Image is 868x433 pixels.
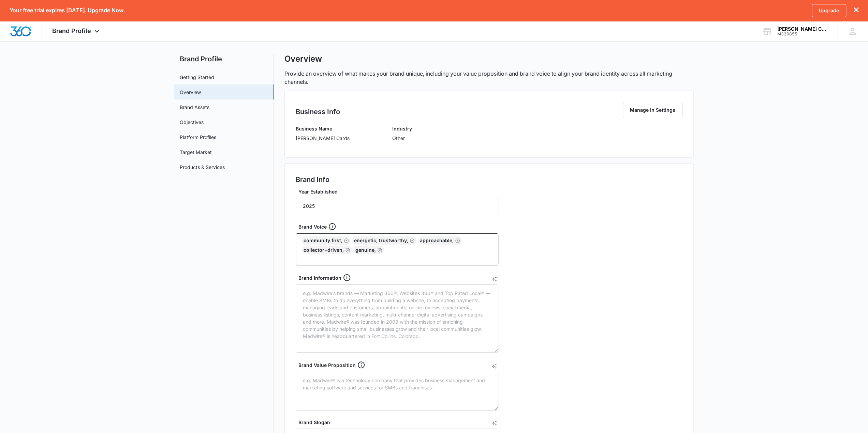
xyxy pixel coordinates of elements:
input: e.g. 1982 [296,198,498,214]
button: AI Text Generator [491,420,497,426]
div: approachable, [418,236,462,245]
div: collector-driven, [301,246,352,254]
a: Products & Services [180,164,225,171]
button: Manage in Settings [623,102,682,118]
div: genuine, [353,246,384,254]
button: Remove [345,248,350,252]
div: account name [777,26,827,32]
a: Upgrade [812,4,846,17]
h3: Industry [392,125,412,132]
h1: Overview [284,54,322,64]
div: Brand Profile [42,21,111,41]
button: AI Text Generator [491,276,497,282]
button: Remove [455,238,460,243]
label: Brand Slogan [298,419,501,426]
button: Remove [344,238,349,243]
p: [PERSON_NAME] Cards [296,135,350,142]
div: energetic, trustworthy, [352,236,416,245]
a: Getting Started [180,74,214,81]
button: Remove [377,248,382,252]
div: account id [777,32,827,36]
div: Brand Voice [298,222,501,231]
a: Brand Assets [180,104,209,111]
h3: Business Name [296,125,350,132]
div: Brand Information [298,274,501,282]
p: Other [392,135,412,142]
h2: Brand Info [296,174,329,185]
p: Your free trial expires [DATE]. Upgrade Now. [10,7,125,14]
label: Year Established [298,188,501,195]
button: AI Text Generator [491,364,497,369]
div: community first, [301,236,351,245]
p: Provide an overview of what makes your brand unique, including your value proposition and brand v... [284,69,694,86]
a: Platform Profiles [180,134,216,141]
h2: Brand Profile [174,54,274,64]
button: Remove [410,238,414,243]
h2: Business Info [296,107,340,117]
button: dismiss this dialog [854,7,858,14]
span: Brand Profile [52,27,91,34]
div: Brand Value Proposition [298,361,501,369]
a: Overview [180,89,201,96]
a: Target Market [180,149,212,156]
a: Objectives [180,119,204,126]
